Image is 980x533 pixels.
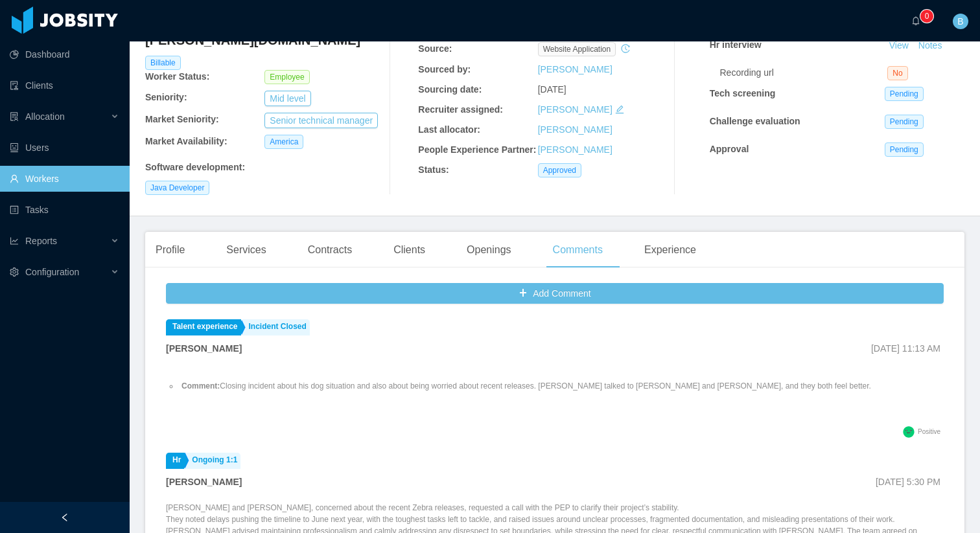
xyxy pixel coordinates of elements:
[887,66,907,80] span: No
[538,163,581,177] span: Approved
[456,232,522,268] div: Openings
[145,232,195,268] div: Profile
[634,232,706,268] div: Experience
[871,343,940,354] span: [DATE] 11:13 AM
[10,112,19,121] i: icon: solution
[10,73,119,98] a: icon: auditClients
[720,66,888,80] div: Recording url
[418,164,449,175] b: Status:
[418,84,482,95] b: Sourcing date:
[145,56,181,70] span: Billable
[185,453,240,469] a: Ongoing 1:1
[25,267,79,277] span: Configuration
[264,70,309,84] span: Employee
[166,319,241,335] a: Talent experience
[418,64,471,74] b: Sourced by:
[10,166,119,192] a: icon: userWorkers
[25,236,57,246] span: Reports
[242,319,310,335] a: Incident Closed
[876,477,940,487] span: [DATE] 5:30 PM
[216,232,276,268] div: Services
[166,453,184,469] a: Hr
[166,343,242,354] strong: [PERSON_NAME]
[885,115,924,129] span: Pending
[920,10,933,23] sup: 0
[538,124,612,135] a: [PERSON_NAME]
[145,114,219,124] b: Market Seniority:
[166,477,242,487] strong: [PERSON_NAME]
[264,113,378,128] button: Senior technical manager
[911,16,920,25] i: icon: bell
[885,87,924,101] span: Pending
[10,236,19,245] i: icon: line-chart
[145,162,245,172] b: Software development :
[10,197,119,223] a: icon: profileTasks
[418,144,536,155] b: People Experience Partner:
[710,40,762,50] strong: Hr interview
[418,104,503,115] b: Recruiter assigned:
[10,41,119,67] a: icon: pie-chartDashboard
[538,64,612,74] a: [PERSON_NAME]
[10,135,119,161] a: icon: robotUsers
[710,116,800,126] strong: Challenge evaluation
[264,135,303,149] span: America
[25,111,65,122] span: Allocation
[885,40,913,51] a: View
[166,283,944,304] button: icon: plusAdd Comment
[538,144,612,155] a: [PERSON_NAME]
[181,381,220,391] strong: Comment:
[383,232,436,268] div: Clients
[885,142,924,157] span: Pending
[418,43,452,54] b: Source:
[145,92,187,102] b: Seniority:
[913,38,948,54] button: Notes
[621,44,630,53] i: icon: history
[297,232,362,268] div: Contracts
[542,232,613,268] div: Comments
[615,105,624,114] i: icon: edit
[538,84,566,95] span: [DATE]
[145,71,209,82] b: Worker Status:
[710,88,776,98] strong: Tech screening
[538,42,616,56] span: website application
[918,428,940,435] span: Positive
[710,144,749,154] strong: Approval
[145,136,227,146] b: Market Availability:
[957,14,963,29] span: B
[179,380,871,392] li: Closing incident about his dog situation and also about being worried about recent releases. [PER...
[10,267,19,277] i: icon: setting
[418,124,480,135] b: Last allocator:
[538,104,612,115] a: [PERSON_NAME]
[145,181,209,195] span: Java Developer
[264,91,310,106] button: Mid level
